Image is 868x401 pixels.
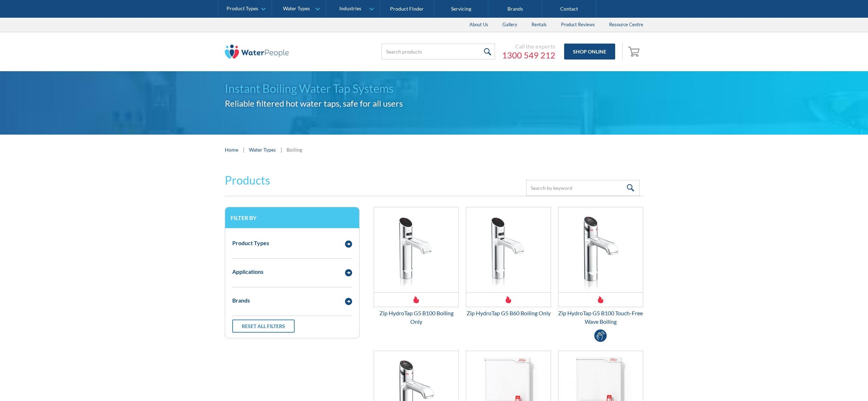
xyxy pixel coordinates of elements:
a: Zip HydroTap G5 B60 Boiling Only Zip HydroTap G5 B60 Boiling Only [466,207,551,317]
div: Call the experts [502,43,555,50]
img: Zip HydroTap G5 B60 Boiling Only [466,207,551,292]
a: About Us [462,18,495,32]
h3: Filter by [230,214,354,221]
h2: Reliable filtered hot water taps, safe for all users [225,97,643,110]
div: Zip HydroTap G5 B60 Boiling Only [466,309,551,317]
input: Search by keyword [526,180,640,196]
div: Product Types [227,6,258,12]
a: Shop Online [564,44,615,60]
div: Zip HydroTap G5 B100 Touch-Free Wave Boiling [558,309,643,326]
img: shopping cart [628,46,641,57]
img: The Water People [225,45,289,59]
a: Home [225,146,238,153]
h2: Products [225,172,270,189]
div: Water Types [283,6,310,12]
div: Boiling [286,146,302,153]
a: Resource Centre [602,18,650,32]
a: Water Types [249,146,276,153]
div: | [279,145,283,154]
a: Reset all filters [232,320,295,333]
input: Search products [382,44,495,60]
a: Zip HydroTap G5 B100 Touch-Free Wave BoilingZip HydroTap G5 B100 Touch-Free Wave Boiling [558,207,643,326]
a: Gallery [495,18,524,32]
img: Zip HydroTap G5 B100 Touch-Free Wave Boiling [558,207,643,292]
h1: Instant Boiling Water Tap Systems [225,80,643,97]
div: Zip HydroTap G5 B100 Boiling Only [374,309,459,326]
a: Open cart [626,43,643,60]
a: Zip HydroTap G5 B100 Boiling OnlyZip HydroTap G5 B100 Boiling Only [374,207,459,326]
a: Rentals [524,18,554,32]
div: Brands [232,296,250,305]
img: Zip HydroTap G5 B100 Boiling Only [374,207,458,292]
a: 1300 549 212 [502,50,555,61]
div: | [242,145,245,154]
div: Industries [339,6,361,12]
div: Applications [232,267,263,276]
div: Product Types [232,239,269,247]
a: Product Reviews [554,18,602,32]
